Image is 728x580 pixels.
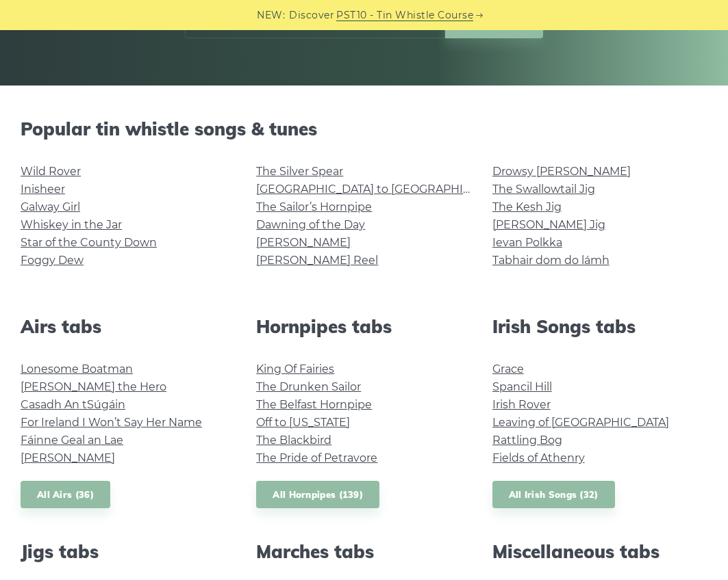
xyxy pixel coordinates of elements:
a: All Airs (36) [21,481,110,509]
a: Dawning of the Day [256,218,365,231]
a: Galway Girl [21,200,80,213]
a: Tabhair dom do lámh [492,254,610,267]
span: NEW: [257,8,285,23]
h2: Miscellaneous tabs [492,541,707,562]
a: The Pride of Petravore [256,451,377,464]
a: The Drunken Sailor [256,380,361,393]
a: Irish Rover [492,398,551,411]
a: King Of Fairies [256,362,334,375]
a: Foggy Dew [21,254,84,267]
a: All Irish Songs (32) [492,481,615,509]
a: Fáinne Geal an Lae [21,434,123,447]
a: The Sailor’s Hornpipe [256,200,372,213]
h2: Popular tin whistle songs & tunes [21,118,707,140]
a: Rattling Bog [492,434,562,447]
a: For Ireland I Won’t Say Her Name [21,416,202,429]
a: Inisheer [21,183,65,196]
a: Wild Rover [21,165,81,178]
a: Drowsy [PERSON_NAME] [492,165,631,178]
a: The Swallowtail Jig [492,183,595,196]
span: Discover [289,8,334,23]
a: Fields of Athenry [492,451,585,464]
h2: Hornpipes tabs [256,316,471,337]
a: All Hornpipes (139) [256,481,379,509]
a: Whiskey in the Jar [21,218,122,231]
a: [GEOGRAPHIC_DATA] to [GEOGRAPHIC_DATA] [256,183,509,196]
a: [PERSON_NAME] the Hero [21,380,166,393]
h2: Irish Songs tabs [492,316,707,337]
a: [PERSON_NAME] [256,236,351,249]
a: [PERSON_NAME] Reel [256,254,378,267]
a: The Blackbird [256,434,331,447]
a: Off to [US_STATE] [256,416,350,429]
a: Lonesome Boatman [21,362,133,375]
a: PST10 - Tin Whistle Course [336,8,473,23]
a: Grace [492,362,524,375]
a: [PERSON_NAME] Jig [492,218,605,231]
h2: Airs tabs [21,316,236,337]
a: [PERSON_NAME] [21,451,115,464]
a: The Kesh Jig [492,200,562,213]
a: The Silver Spear [256,165,343,178]
a: Star of the County Down [21,236,157,249]
a: Leaving of [GEOGRAPHIC_DATA] [492,416,669,429]
h2: Marches tabs [256,541,471,562]
a: Spancil Hill [492,380,552,393]
a: The Belfast Hornpipe [256,398,372,411]
a: Casadh An tSúgáin [21,398,125,411]
a: Ievan Polkka [492,236,562,249]
h2: Jigs tabs [21,541,236,562]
